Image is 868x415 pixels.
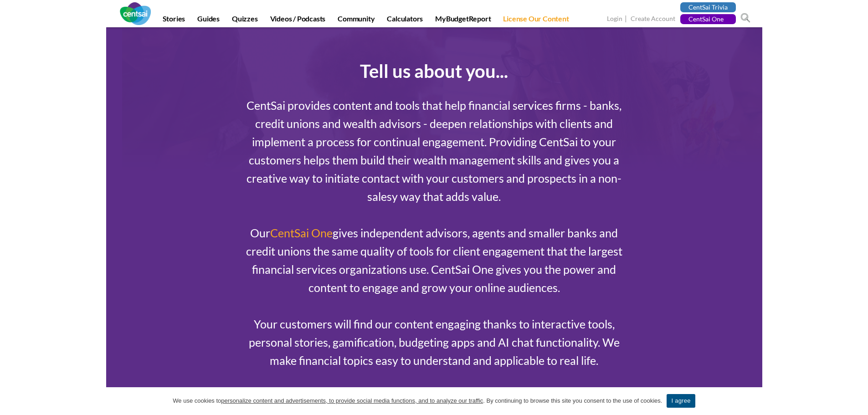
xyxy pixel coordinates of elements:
a: CentSai Trivia [680,2,736,12]
a: Videos / Podcasts [265,14,331,27]
u: personalize content and advertisements, to provide social media functions, and to analyze our tra... [221,397,483,404]
a: MyBudgetReport [430,14,496,27]
a: Stories [157,14,191,27]
p: CentSai provides content and tools that help financial services firms - banks, credit unions and ... [241,96,628,406]
a: Community [332,14,380,27]
div: Tell us about you... [175,60,694,82]
a: CentSai One [270,226,333,240]
a: Login [607,15,622,24]
a: Guides [192,14,225,27]
span: We use cookies to . By continuing to browse this site you consent to the use of cookies. [173,396,662,405]
span: | [624,14,629,24]
a: I agree [852,396,861,405]
a: Create Account [631,15,675,24]
img: CentSai [120,2,151,25]
a: CentSai One [680,14,736,24]
a: Calculators [381,14,428,27]
a: License Our Content [498,14,574,27]
a: I agree [667,394,695,408]
a: Quizzes [226,14,263,27]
